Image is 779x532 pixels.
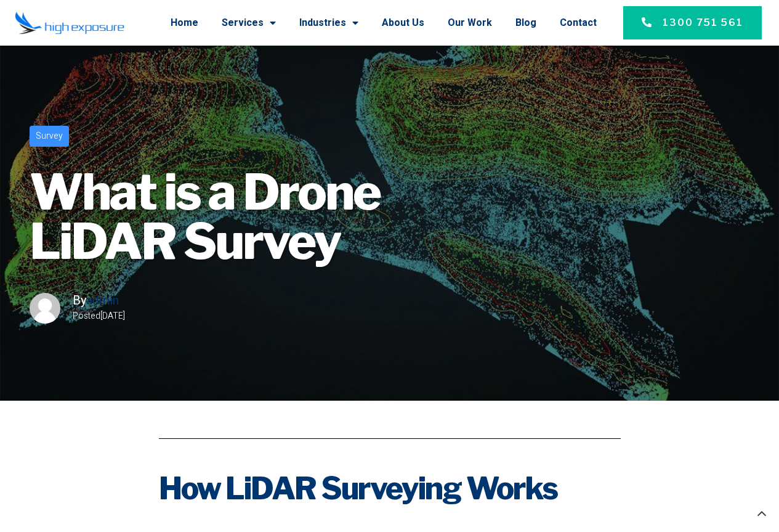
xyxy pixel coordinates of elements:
[448,7,492,39] a: Our Work
[560,7,597,39] a: Contact
[515,7,536,39] a: Blog
[623,6,762,39] a: 1300 751 561
[30,126,69,147] a: Survey
[100,309,125,322] time: [DATE]
[15,11,124,35] img: Final-Logo copy
[30,168,504,266] h1: What is a Drone LiDAR Survey
[299,7,358,39] a: Industries
[382,7,424,39] a: About Us
[137,7,597,39] nav: Menu
[171,7,198,39] a: Home
[222,7,276,39] a: Services
[663,15,743,30] span: 1300 751 561
[30,293,60,324] img: Dave
[159,470,621,507] h2: How LiDAR Surveying Works
[73,309,125,323] div: Posted
[73,291,125,309] div: By
[86,293,119,308] a: admin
